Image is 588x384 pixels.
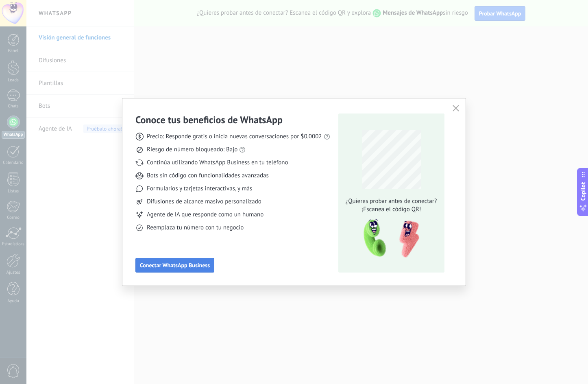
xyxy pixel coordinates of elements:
span: Precio: Responde gratis o inicia nuevas conversaciones por $0.0002 [147,133,322,141]
span: Copilot [579,182,587,201]
span: Agente de IA que responde como un humano [147,211,264,219]
span: Bots sin código con funcionalidades avanzadas [147,172,269,180]
span: ¿Quieres probar antes de conectar? [343,197,439,205]
span: ¡Escanea el código QR! [343,205,439,214]
span: Difusiones de alcance masivo personalizado [147,198,261,206]
span: Formularios y tarjetas interactivas, y más [147,185,252,193]
span: Continúa utilizando WhatsApp Business en tu teléfono [147,159,288,167]
span: Conectar WhatsApp Business [140,262,210,268]
button: Conectar WhatsApp Business [135,258,214,273]
h3: Conoce tus beneficios de WhatsApp [135,113,283,126]
span: Riesgo de número bloqueado: Bajo [147,146,237,154]
span: Reemplaza tu número con tu negocio [147,224,244,232]
img: qr-pic-1x.png [357,217,421,260]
